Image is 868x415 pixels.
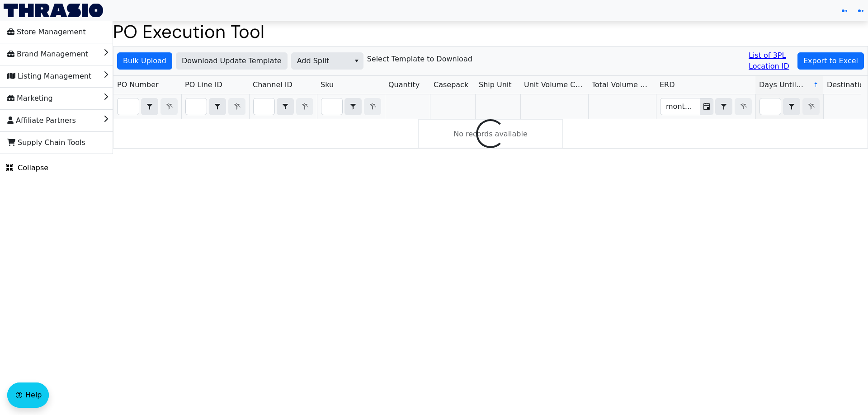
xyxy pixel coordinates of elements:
h1: PO Execution Tool [113,21,868,42]
span: Ship Unit [479,79,512,90]
span: Brand Management [7,47,88,61]
span: Total Volume CBM [592,79,652,90]
span: Channel ID [253,79,292,90]
span: Marketing [7,91,53,106]
th: Filter [113,94,181,119]
span: Choose Operator [344,98,362,115]
span: Choose Operator [715,98,732,115]
button: select [277,98,293,115]
button: select [209,98,226,115]
button: select [142,98,158,115]
input: Filter [118,98,139,115]
span: Export to Excel [803,56,858,66]
button: select [350,53,363,69]
span: Choose Operator [141,98,158,115]
span: Download Update Template [182,56,282,66]
span: Choose Operator [783,98,800,115]
span: Listing Management [7,69,91,84]
button: Toggle calendar [700,98,713,115]
span: Unit Volume CBM [524,79,585,90]
span: Days Until ERD [759,79,806,90]
th: Filter [755,94,823,119]
input: Filter [760,98,781,115]
span: Bulk Upload [123,56,166,66]
button: select [345,98,361,115]
span: ERD [660,79,675,90]
img: Thrasio Logo [4,4,103,17]
span: Collapse [6,163,48,173]
span: Casepack [434,79,468,90]
span: Sku [321,79,334,90]
span: Help [25,390,42,401]
input: Filter [254,98,274,115]
th: Filter [656,94,755,119]
button: Bulk Upload [117,52,172,70]
button: select [783,98,800,115]
a: List of 3PL Location ID [749,50,794,72]
span: Add Split [297,56,344,66]
span: PO Line ID [185,79,222,90]
span: Quantity [388,79,420,90]
th: Filter [317,94,385,119]
span: PO Number [117,79,159,90]
input: Filter [321,98,342,115]
span: Choose Operator [277,98,294,115]
h6: Select Template to Download [367,55,472,63]
button: Download Update Template [176,52,288,70]
button: select [716,98,732,115]
input: Filter [660,98,700,115]
span: Supply Chain Tools [7,135,85,150]
button: Help floatingactionbutton [7,382,49,408]
span: Store Management [7,25,86,39]
button: Export to Excel [797,52,864,70]
span: Choose Operator [209,98,226,115]
th: Filter [249,94,317,119]
span: Affiliate Partners [7,113,76,128]
input: Filter [186,98,207,115]
th: Filter [181,94,249,119]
